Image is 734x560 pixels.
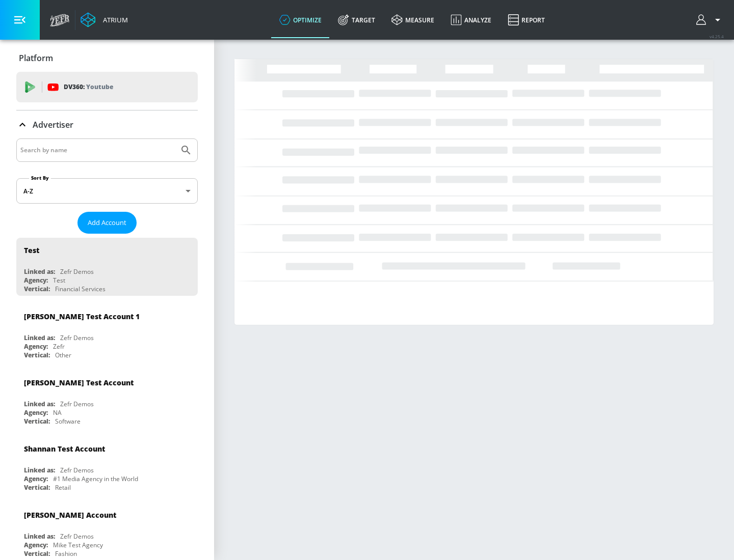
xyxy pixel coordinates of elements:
[16,44,198,72] div: Platform
[24,483,50,492] div: Vertical:
[16,436,198,494] div: Shannan Test AccountLinked as:Zefr DemosAgency:#1 Media Agency in the WorldVertical:Retail
[53,408,62,417] div: NA
[16,304,198,362] div: [PERSON_NAME] Test Account 1Linked as:Zefr DemosAgency:ZefrVertical:Other
[24,312,140,321] div: [PERSON_NAME] Test Account 1
[60,267,94,276] div: Zefr Demos
[24,267,55,276] div: Linked as:
[53,342,65,351] div: Zefr
[16,370,198,428] div: [PERSON_NAME] Test AccountLinked as:Zefr DemosAgency:NAVertical:Software
[55,285,106,293] div: Financial Services
[55,351,71,359] div: Other
[16,110,198,139] div: Advertiser
[24,378,134,387] div: [PERSON_NAME] Test Account
[60,400,94,408] div: Zefr Demos
[64,81,113,93] p: DV360:
[55,483,71,492] div: Retail
[88,217,126,229] span: Add Account
[24,400,55,408] div: Linked as:
[33,119,73,130] p: Advertiser
[24,541,48,549] div: Agency:
[24,466,55,474] div: Linked as:
[16,238,198,296] div: TestLinked as:Zefr DemosAgency:TestVertical:Financial Services
[99,15,128,24] div: Atrium
[271,2,330,38] a: optimize
[24,532,55,541] div: Linked as:
[16,72,198,102] div: DV360: Youtube
[55,549,77,558] div: Fashion
[500,2,553,38] a: Report
[24,245,39,255] div: Test
[24,285,50,293] div: Vertical:
[20,144,175,157] input: Search by name
[86,81,113,92] p: Youtube
[24,549,50,558] div: Vertical:
[24,510,116,520] div: [PERSON_NAME] Account
[60,466,94,474] div: Zefr Demos
[24,444,105,454] div: Shannan Test Account
[19,52,53,64] p: Platform
[383,2,442,38] a: measure
[53,541,103,549] div: Mike Test Agency
[60,532,94,541] div: Zefr Demos
[60,333,94,342] div: Zefr Demos
[442,2,500,38] a: Analyze
[330,2,383,38] a: Target
[24,276,48,285] div: Agency:
[29,175,51,181] label: Sort By
[53,474,138,483] div: #1 Media Agency in the World
[24,474,48,483] div: Agency:
[24,351,50,359] div: Vertical:
[24,408,48,417] div: Agency:
[53,276,65,285] div: Test
[24,417,50,426] div: Vertical:
[710,34,724,39] span: v 4.25.4
[81,12,128,27] a: Atrium
[24,342,48,351] div: Agency:
[24,333,55,342] div: Linked as:
[77,212,137,234] button: Add Account
[16,178,198,204] div: A-Z
[55,417,81,426] div: Software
